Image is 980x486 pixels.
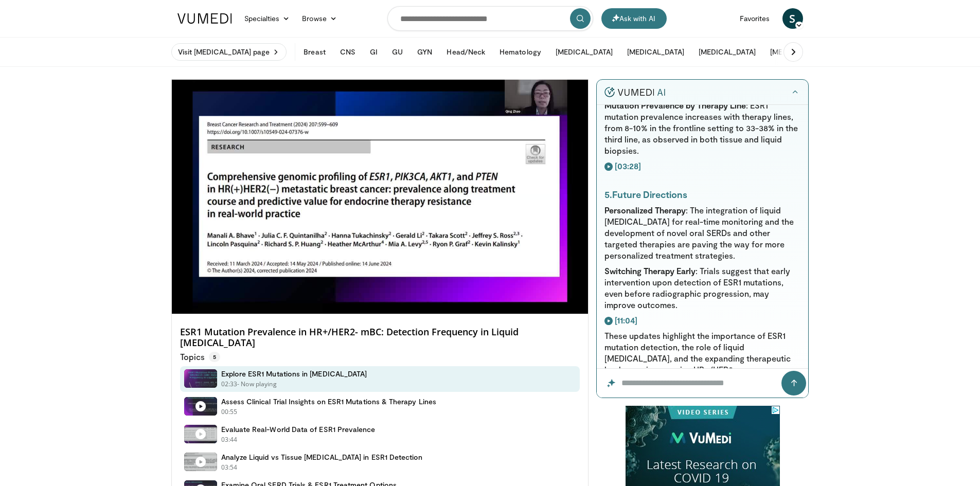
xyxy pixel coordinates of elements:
img: VuMedi Logo [177,13,232,24]
button: CNS [334,42,362,62]
h4: Explore ESR1 Mutations in [MEDICAL_DATA] [221,369,367,379]
input: Question for the AI [597,369,808,398]
button: Breast [297,42,331,62]
h4: Evaluate Real-World Data of ESR1 Prevalence [221,425,376,434]
span: 5 [209,352,220,362]
button: Hematology [493,42,547,62]
button: [MEDICAL_DATA] [549,42,619,62]
a: Browse [296,8,343,29]
strong: Personalized Therapy [604,205,686,215]
button: Ask with AI [601,8,667,29]
h4: ESR1 Mutation Prevalence in HR+/HER2- mBC: Detection Frequency in Liquid [MEDICAL_DATA] [180,327,580,349]
p: 02:33 [221,380,238,389]
button: GU [386,42,409,62]
button: [MEDICAL_DATA] [692,42,762,62]
video-js: Video Player [172,80,589,314]
p: 03:44 [221,435,238,444]
button: GI [364,42,384,62]
p: : Trials suggest that early intervention upon detection of ESR1 mutations, even before radiograph... [604,265,800,311]
p: These updates highlight the importance of ESR1 mutation detection, the role of liquid [MEDICAL_DA... [604,330,800,398]
a: S [782,8,803,29]
h4: 5. [604,188,699,201]
a: [11:04] [604,315,637,326]
h4: Analyze Liquid vs Tissue [MEDICAL_DATA] in ESR1 Detection [221,453,423,462]
button: GYN [411,42,438,62]
strong: Mutation Prevalence by Therapy Line [604,100,746,110]
p: 03:54 [221,463,238,472]
a: [03:28] [604,160,641,172]
strong: Future Directions [612,189,687,200]
button: [MEDICAL_DATA] [621,42,690,62]
p: : ESR1 mutation prevalence increases with therapy lines, from 8-10% in the frontline setting to 3... [604,100,800,156]
strong: Switching Therapy Early [604,266,696,276]
input: Search topics, interventions [387,6,593,31]
p: Topics [180,352,220,362]
img: vumedi-ai-logo.v2.svg [604,87,665,97]
p: - Now playing [237,380,277,389]
button: Head/Neck [440,42,491,62]
a: Specialties [238,8,296,29]
a: Visit [MEDICAL_DATA] page [171,43,287,61]
p: : The integration of liquid [MEDICAL_DATA] for real-time monitoring and the development of novel ... [604,205,800,261]
h4: Assess Clinical Trial Insights on ESR1 Mutations & Therapy Lines [221,397,436,406]
strong: [03:28] [614,161,641,171]
a: Favorites [734,8,776,29]
button: [MEDICAL_DATA] [764,42,833,62]
p: 00:55 [221,407,238,417]
strong: [11:04] [614,315,637,325]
